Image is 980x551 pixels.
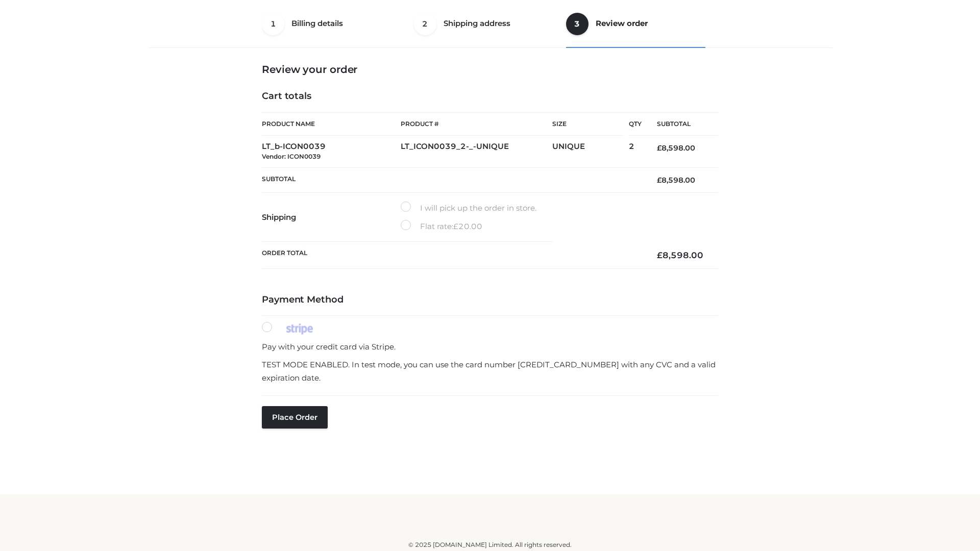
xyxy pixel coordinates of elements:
[401,202,536,215] label: I will pick up the order in store.
[401,112,552,136] th: Product #
[552,136,629,168] td: UNIQUE
[453,221,458,231] span: £
[657,176,695,185] bdi: 8,598.00
[657,143,695,153] bdi: 8,598.00
[262,340,718,354] p: Pay with your credit card via Stripe.
[629,136,642,168] td: 2
[657,176,661,185] span: £
[401,220,482,233] label: Flat rate:
[401,136,552,168] td: LT_ICON0039_2-_-UNIQUE
[262,153,321,160] small: Vendor: ICON0039
[152,540,828,550] div: © 2025 [DOMAIN_NAME] Limited. All rights reserved.
[262,358,718,384] p: TEST MODE ENABLED. In test mode, you can use the card number [CREDIT_CARD_NUMBER] with any CVC an...
[657,250,703,260] bdi: 8,598.00
[629,112,642,136] th: Qty
[642,113,718,136] th: Subtotal
[262,63,718,76] h3: Review your order
[453,221,482,231] bdi: 20.00
[262,112,401,136] th: Product Name
[262,193,401,242] th: Shipping
[552,113,624,136] th: Size
[262,136,401,168] td: LT_b-ICON0039
[262,167,642,192] th: Subtotal
[262,294,718,306] h4: Payment Method
[657,143,661,153] span: £
[657,250,663,260] span: £
[262,91,718,102] h4: Cart totals
[262,406,328,429] button: Place order
[262,242,642,269] th: Order Total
